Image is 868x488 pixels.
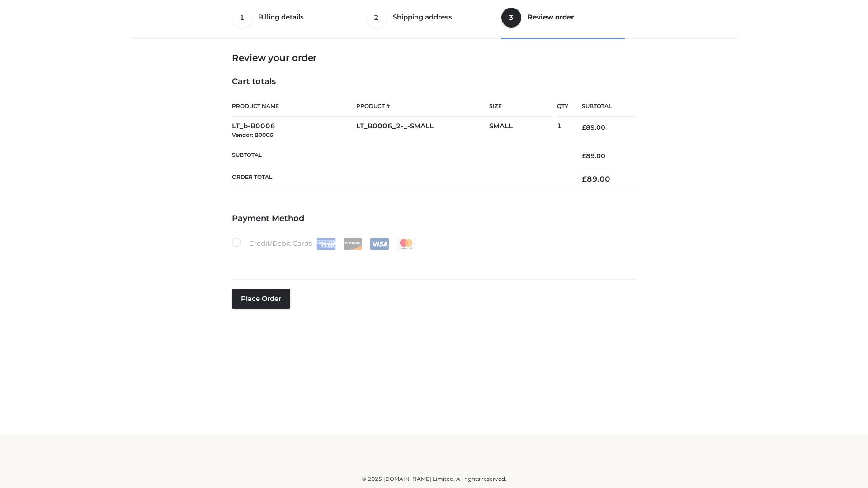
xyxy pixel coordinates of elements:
[232,214,636,224] h4: Payment Method
[557,96,568,117] th: Qty
[232,77,636,87] h4: Cart totals
[582,152,605,160] bdi: 89.00
[582,174,587,183] span: £
[582,174,610,183] bdi: 89.00
[489,117,557,145] td: SMALL
[568,96,636,117] th: Subtotal
[489,96,552,117] th: Size
[237,254,631,264] iframe: Secure card payment input frame
[396,238,416,250] img: Mastercard
[232,52,636,63] h3: Review your order
[316,238,336,250] img: Amex
[232,238,417,250] label: Credit/Debit Cards
[232,167,568,191] th: Order Total
[232,145,568,167] th: Subtotal
[356,96,489,117] th: Product #
[343,238,363,250] img: Discover
[134,474,734,483] div: © 2025 [DOMAIN_NAME] Limited. All rights reserved.
[582,152,586,160] span: £
[232,96,356,117] th: Product Name
[370,238,389,250] img: Visa
[557,117,568,145] td: 1
[232,131,273,138] small: Vendor: B0006
[356,117,489,145] td: LT_B0006_2-_-SMALL
[582,123,586,131] span: £
[582,123,605,131] bdi: 89.00
[232,289,290,309] button: Place order
[232,117,356,145] td: LT_b-B0006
